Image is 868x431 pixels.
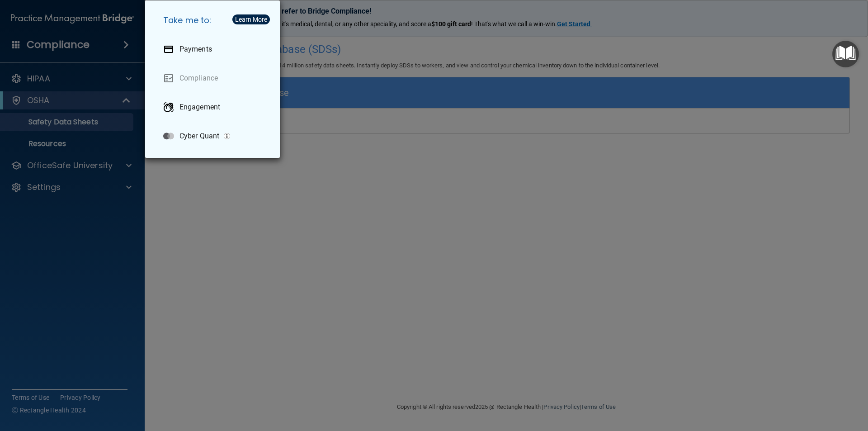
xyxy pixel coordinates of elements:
button: Open Resource Center [832,41,859,67]
a: Compliance [156,66,273,91]
button: Learn More [232,14,270,24]
p: Cyber Quant [179,132,219,141]
div: Learn More [235,16,267,23]
a: Payments [156,37,273,62]
p: Engagement [179,103,220,112]
a: Engagement [156,95,273,120]
h5: Take me to: [156,8,273,33]
p: Payments [179,45,212,54]
a: Cyber Quant [156,123,273,149]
